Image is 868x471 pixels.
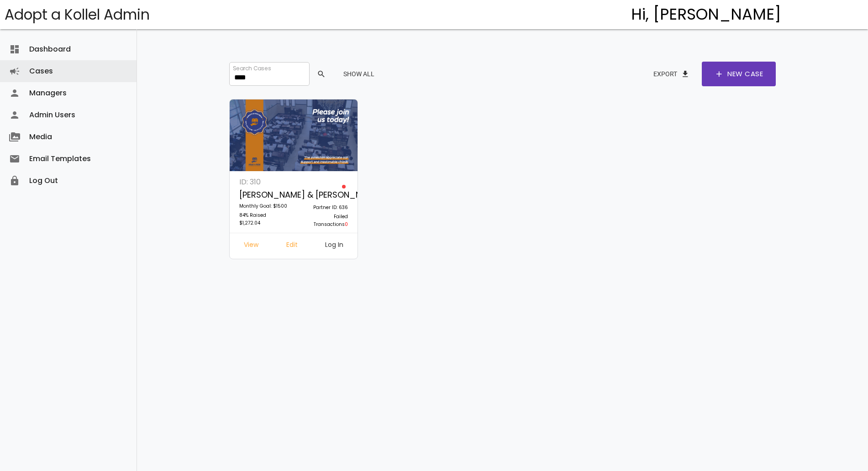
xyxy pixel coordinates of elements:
[239,211,289,227] p: 84% Raised $1,272.04
[336,66,382,82] button: Show All
[234,176,294,233] a: ID: 310 [PERSON_NAME] & [PERSON_NAME] Monthly Goal: $1500 84% Raised $1,272.04
[9,126,20,148] i: perm_media
[310,66,331,82] button: search
[646,66,697,82] button: Exportfile_download
[299,204,348,213] p: Partner ID: 636
[318,238,351,254] a: Log In
[9,82,20,104] i: person
[702,62,776,86] a: addNew Case
[631,6,781,23] h4: Hi, [PERSON_NAME]
[9,104,20,126] i: person
[239,176,289,188] p: ID: 310
[681,66,690,82] span: file_download
[317,66,326,82] span: search
[9,148,20,170] i: email
[294,176,353,233] a: Partner ID: 636 Failed Transactions0
[230,99,358,172] img: GB8inQHsaP.caqO4gp6iW.jpg
[279,238,305,254] a: Edit
[239,188,289,202] p: [PERSON_NAME] & [PERSON_NAME]
[9,170,20,192] i: lock
[9,38,20,60] i: dashboard
[715,62,724,86] span: add
[299,213,348,228] p: Failed Transactions
[345,221,348,228] span: 0
[237,238,266,254] a: View
[9,60,20,82] i: campaign
[239,202,289,211] p: Monthly Goal: $1500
